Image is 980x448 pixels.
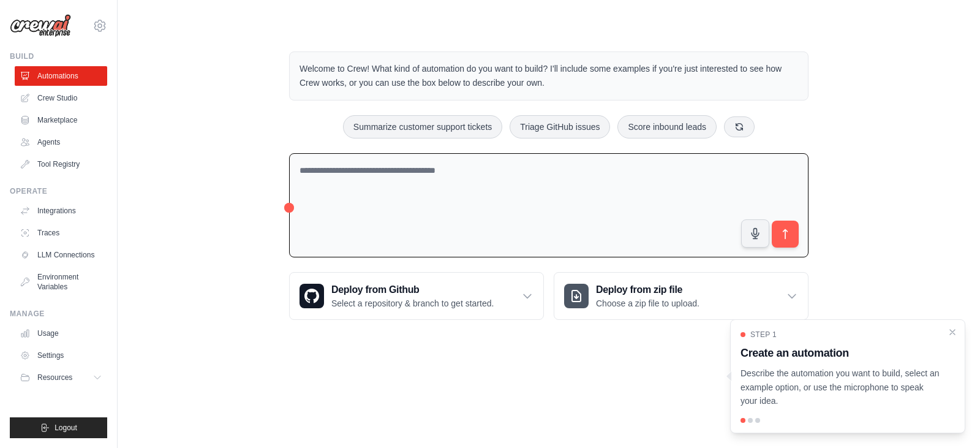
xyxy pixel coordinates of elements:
h3: Create an automation [741,344,940,362]
h3: Deploy from Github [331,283,494,297]
button: Triage GitHub issues [510,115,610,139]
span: Logout [55,423,77,433]
p: Choose a zip file to upload. [596,297,699,309]
a: Traces [15,223,107,243]
a: Integrations [15,201,107,221]
a: Environment Variables [15,267,107,297]
span: Step 1 [750,330,777,340]
button: Close walkthrough [948,327,957,337]
img: Logo [10,14,71,37]
a: Agents [15,132,107,152]
a: LLM Connections [15,245,107,265]
p: Describe the automation you want to build, select an example option, or use the microphone to spe... [741,366,940,408]
div: Manage [10,309,107,319]
button: Resources [15,368,107,387]
button: Score inbound leads [617,115,717,139]
div: Operate [10,186,107,196]
span: Resources [37,373,72,382]
p: Select a repository & branch to get started. [331,297,494,309]
button: Summarize customer support tickets [343,115,502,139]
a: Marketplace [15,110,107,130]
button: Logout [10,417,107,438]
a: Crew Studio [15,88,107,108]
a: Settings [15,346,107,365]
p: Welcome to Crew! What kind of automation do you want to build? I'll include some examples if you'... [300,62,798,90]
a: Usage [15,324,107,343]
a: Automations [15,66,107,86]
h3: Deploy from zip file [596,283,699,297]
a: Tool Registry [15,154,107,174]
div: Build [10,51,107,61]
